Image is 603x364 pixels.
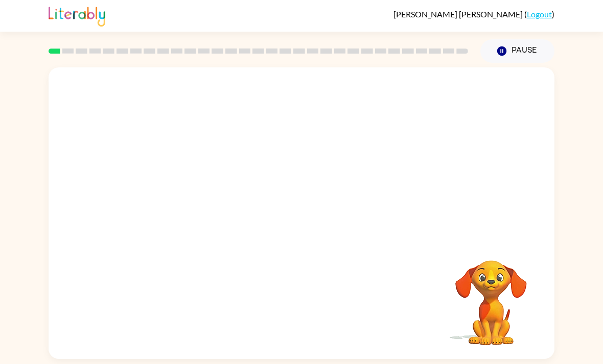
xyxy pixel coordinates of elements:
button: Pause [480,39,554,63]
video: Your browser must support playing .mp4 files to use Literably. Please try using another browser. [440,245,542,347]
span: [PERSON_NAME] [PERSON_NAME] [393,9,524,19]
a: Logout [527,9,552,19]
div: ( ) [393,9,554,19]
img: Literably [49,4,105,27]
